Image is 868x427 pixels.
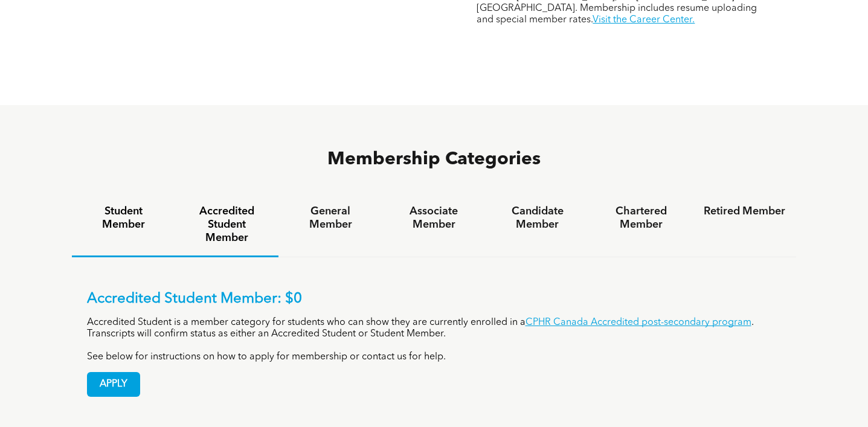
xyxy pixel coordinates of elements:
h4: Candidate Member [497,205,578,231]
a: Visit the Career Center. [593,15,695,25]
p: Accredited Student Member: $0 [87,291,782,308]
a: APPLY [87,372,140,397]
h4: General Member [289,205,371,231]
p: See below for instructions on how to apply for membership or contact us for help. [87,352,782,363]
h4: Student Member [83,205,164,231]
a: CPHR Canada Accredited post-secondary program [526,318,751,327]
h4: Associate Member [393,205,475,231]
h4: Retired Member [704,205,785,218]
span: Membership Categories [327,150,541,169]
p: Accredited Student is a member category for students who can show they are currently enrolled in ... [87,317,782,340]
span: APPLY [88,373,140,396]
h4: Chartered Member [600,205,682,231]
h4: Accredited Student Member [186,205,268,245]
